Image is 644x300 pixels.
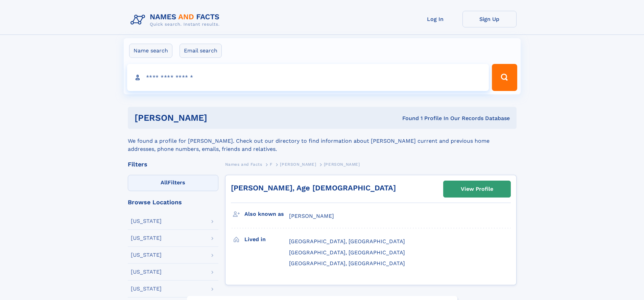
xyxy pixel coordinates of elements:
[225,160,262,168] a: Names and Facts
[231,184,396,192] a: [PERSON_NAME], Age [DEMOGRAPHIC_DATA]
[324,162,360,167] span: [PERSON_NAME]
[461,181,493,197] div: View Profile
[305,115,510,122] div: Found 1 Profile In Our Records Database
[492,64,517,91] button: Search Button
[128,175,218,191] label: Filters
[270,160,272,168] a: F
[128,199,218,205] div: Browse Locations
[131,286,162,292] div: [US_STATE]
[462,11,517,27] a: Sign Up
[289,249,405,256] span: [GEOGRAPHIC_DATA], [GEOGRAPHIC_DATA]
[131,235,162,241] div: [US_STATE]
[408,11,462,27] a: Log In
[180,44,222,58] label: Email search
[127,64,489,91] input: search input
[444,181,510,197] a: View Profile
[289,213,334,219] span: [PERSON_NAME]
[128,161,218,167] div: Filters
[161,179,168,186] span: All
[289,238,405,245] span: [GEOGRAPHIC_DATA], [GEOGRAPHIC_DATA]
[270,162,272,167] span: F
[128,11,225,29] img: Logo Names and Facts
[280,162,316,167] span: [PERSON_NAME]
[244,234,289,245] h3: Lived in
[131,252,162,258] div: [US_STATE]
[280,160,316,168] a: [PERSON_NAME]
[135,114,305,122] h1: [PERSON_NAME]
[289,260,405,267] span: [GEOGRAPHIC_DATA], [GEOGRAPHIC_DATA]
[131,218,162,224] div: [US_STATE]
[128,129,517,153] div: We found a profile for [PERSON_NAME]. Check out our directory to find information about [PERSON_N...
[131,269,162,275] div: [US_STATE]
[244,208,289,220] h3: Also known as
[129,44,172,58] label: Name search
